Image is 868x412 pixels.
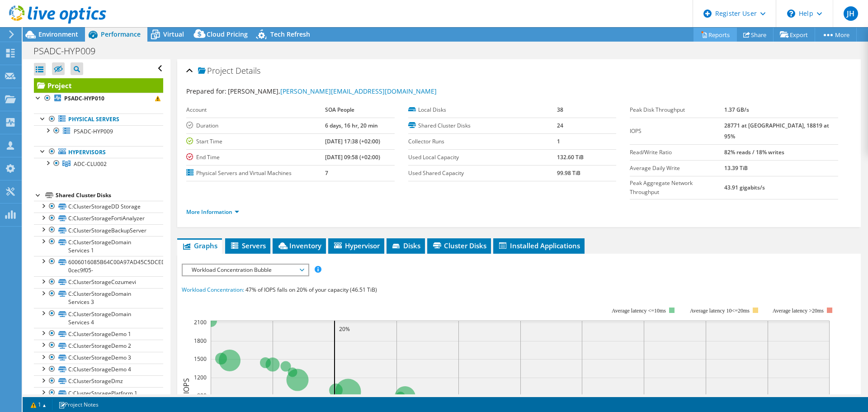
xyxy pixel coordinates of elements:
[24,399,52,410] a: 1
[194,318,207,326] text: 2100
[194,337,207,345] text: 1800
[101,30,141,38] span: Performance
[557,137,560,145] b: 1
[198,66,233,76] span: Project
[64,95,104,102] b: PSADC-HYP010
[56,190,163,201] div: Shared Cluster Disks
[325,169,328,177] b: 7
[34,224,163,236] a: C:ClusterStorageBackupServer
[163,30,184,38] span: Virtual
[630,148,724,157] label: Read/Write Ratio
[52,399,105,410] a: Project Notes
[815,28,857,42] a: More
[280,87,437,95] a: [PERSON_NAME][EMAIL_ADDRESS][DOMAIN_NAME]
[736,28,774,42] a: Share
[34,256,163,276] a: 6006016085B64C00A97AD45C5DCEDAD0-0cec9f05-
[773,308,824,314] text: Average latency >20ms
[408,137,557,146] label: Collector Runs
[432,241,486,250] span: Cluster Disks
[34,375,163,387] a: C:ClusterStorageDmz
[34,387,163,399] a: C:ClusterStoragePlatform 1
[74,160,107,168] span: ADC-CLU002
[724,106,749,114] b: 1.37 GB/s
[408,105,557,114] label: Local Disks
[29,46,109,56] h1: PSADC-HYP009
[182,286,244,294] span: Workload Concentration:
[34,93,163,104] a: PSADC-HYP010
[230,241,266,250] span: Servers
[34,308,163,328] a: C:ClusterStorageDomain Services 4
[844,6,858,21] span: JH
[325,153,380,161] b: [DATE] 09:58 (+02:00)
[277,241,321,250] span: Inventory
[630,105,724,114] label: Peak Disk Throughput
[34,364,163,375] a: C:ClusterStorageDemo 4
[557,122,563,129] b: 24
[187,265,303,275] span: Workload Concentration Bubble
[557,153,584,161] b: 132.60 TiB
[207,30,248,38] span: Cloud Pricing
[34,236,163,256] a: C:ClusterStorageDomain Services 1
[186,121,325,130] label: Duration
[612,308,666,314] tspan: Average latency <=10ms
[34,352,163,364] a: C:ClusterStorageDemo 3
[34,125,163,137] a: PSADC-HYP009
[408,169,557,178] label: Used Shared Capacity
[557,106,563,114] b: 38
[630,164,724,173] label: Average Daily Write
[194,355,207,363] text: 1500
[194,374,207,381] text: 1200
[630,127,724,136] label: IOPS
[34,328,163,340] a: C:ClusterStorageDemo 1
[34,213,163,224] a: C:ClusterStorageFortiAnalyzer
[325,106,354,114] b: SOA People
[724,164,748,172] b: 13.39 TiB
[391,241,420,250] span: Disks
[245,286,377,294] span: 47% of IOPS falls on 20% of your capacity (46.51 TiB)
[325,122,378,129] b: 6 days, 16 hr, 20 min
[74,128,113,135] span: PSADC-HYP009
[724,184,765,191] b: 43.91 gigabits/s
[773,28,815,42] a: Export
[325,137,380,145] b: [DATE] 17:38 (+02:00)
[693,28,737,42] a: Reports
[186,87,226,95] label: Prepared for:
[186,105,325,114] label: Account
[630,179,724,197] label: Peak Aggregate Network Throughput
[34,288,163,308] a: C:ClusterStorageDomain Services 3
[34,201,163,213] a: C:ClusterStorageDD Storage
[34,158,163,170] a: ADC-CLU002
[408,153,557,162] label: Used Local Capacity
[228,87,437,95] span: [PERSON_NAME],
[34,276,163,288] a: C:ClusterStorageCozumevi
[181,378,191,393] text: IOPS
[34,340,163,351] a: C:ClusterStorageDemo 2
[498,241,580,250] span: Installed Applications
[724,122,829,140] b: 28771 at [GEOGRAPHIC_DATA], 18819 at 95%
[787,9,795,18] svg: \n
[339,325,350,333] text: 20%
[197,392,207,399] text: 900
[408,121,557,130] label: Shared Cluster Disks
[724,148,784,156] b: 82% reads / 18% writes
[236,65,260,76] span: Details
[34,114,163,125] a: Physical Servers
[186,208,239,216] a: More Information
[182,241,217,250] span: Graphs
[557,169,580,177] b: 99.98 TiB
[186,169,325,178] label: Physical Servers and Virtual Machines
[186,137,325,146] label: Start Time
[34,146,163,158] a: Hypervisors
[186,153,325,162] label: End Time
[333,241,380,250] span: Hypervisor
[38,30,78,38] span: Environment
[270,30,310,38] span: Tech Refresh
[690,308,750,314] tspan: Average latency 10<=20ms
[34,78,163,93] a: Project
